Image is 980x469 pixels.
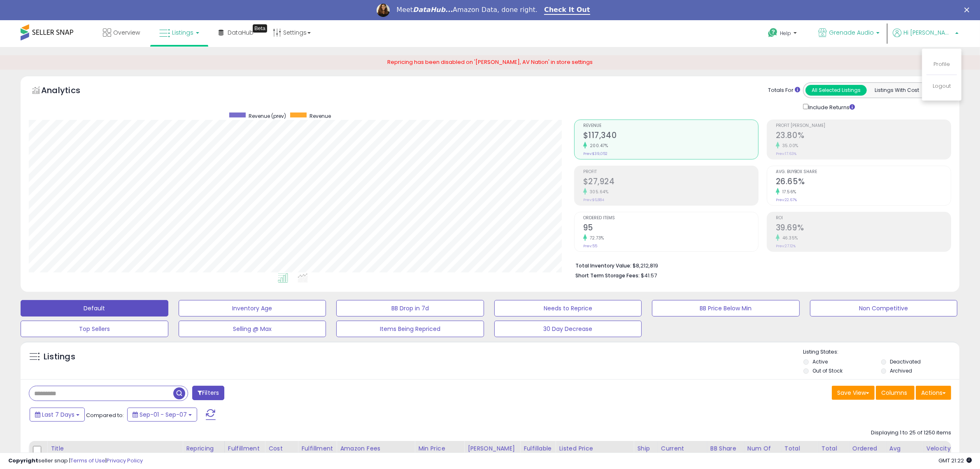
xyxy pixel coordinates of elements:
[933,82,951,90] a: Logout
[583,216,758,220] span: Ordered Items
[916,386,951,400] button: Actions
[710,444,740,462] div: BB Share 24h.
[661,444,703,462] div: Current Buybox Price
[575,262,631,269] b: Total Inventory Value:
[805,85,867,96] button: All Selected Listings
[113,28,140,37] span: Overview
[253,24,267,33] div: Tooltip anchor
[780,235,798,241] small: 46.35%
[387,58,593,66] span: Repricing has been disabled on '[PERSON_NAME], AV Nation' in store settings
[652,300,800,317] button: BB Price Below Min
[747,444,777,462] div: Num of Comp.
[866,85,928,96] button: Listings With Cost
[30,408,85,422] button: Last 7 Days
[544,6,590,15] a: Check It Out
[964,7,973,12] div: Close
[127,408,197,422] button: Sep-01 - Sep-07
[641,272,657,279] span: $41.57
[871,429,951,437] div: Displaying 1 to 25 of 1250 items
[933,60,950,68] a: Profile
[310,113,331,120] span: Revenue
[583,131,758,142] h2: $117,340
[228,28,254,37] span: DataHub
[494,300,642,317] button: Needs to Reprice
[768,28,778,38] i: Get Help
[583,197,604,202] small: Prev: $6,884
[876,386,915,400] button: Columns
[776,216,951,220] span: ROI
[893,28,959,47] a: Hi [PERSON_NAME]
[776,131,951,142] h2: 23.80%
[249,113,286,120] span: Revenue (prev)
[524,444,552,462] div: Fulfillable Quantity
[575,260,945,270] li: $8,212,819
[810,300,958,317] button: Non Competitive
[776,177,951,188] h2: 26.65%
[583,151,608,156] small: Prev: $39,052
[587,143,608,149] small: 200.47%
[780,30,791,37] span: Help
[107,457,143,464] a: Privacy Policy
[44,351,75,363] h5: Listings
[587,235,604,241] small: 72.73%
[301,444,333,462] div: Fulfillment Cost
[797,102,865,111] div: Include Returns
[418,444,461,453] div: Min Price
[186,444,221,453] div: Repricing
[212,20,260,45] a: DataHub
[832,386,875,400] button: Save View
[938,457,972,464] span: 2025-09-15 21:22 GMT
[413,6,453,14] i: DataHub...
[396,6,538,14] div: Meet Amazon Data, done right.
[776,151,796,156] small: Prev: 17.63%
[153,20,205,45] a: Listings
[179,321,326,337] button: Selling @ Max
[890,358,921,365] label: Deactivated
[8,457,143,465] div: seller snap | |
[8,457,38,464] strong: Copyright
[852,444,882,462] div: Ordered Items
[812,20,886,47] a: Grenade Audio
[70,457,105,464] a: Terms of Use
[336,321,484,337] button: Items Being Repriced
[172,28,193,37] span: Listings
[51,444,179,453] div: Title
[575,272,640,279] b: Short Term Storage Fees:
[179,300,326,317] button: Inventory Age
[890,367,912,374] label: Archived
[559,444,630,453] div: Listed Price
[192,386,224,400] button: Filters
[42,410,74,419] span: Last 7 Days
[41,84,96,98] h5: Analytics
[776,197,797,202] small: Prev: 22.67%
[768,87,800,94] div: Totals For
[268,444,294,453] div: Cost
[776,124,951,128] span: Profit [PERSON_NAME]
[140,410,187,419] span: Sep-01 - Sep-07
[583,124,758,128] span: Revenue
[587,189,609,195] small: 305.64%
[829,28,874,37] span: Grenade Audio
[812,358,828,365] label: Active
[784,444,815,462] div: Total Rev.
[21,300,168,317] button: Default
[776,170,951,174] span: Avg. Buybox Share
[21,321,168,337] button: Top Sellers
[761,21,805,47] a: Help
[780,189,796,195] small: 17.56%
[776,223,951,234] h2: 39.69%
[583,177,758,188] h2: $27,924
[881,389,907,397] span: Columns
[267,20,317,45] a: Settings
[377,4,390,17] img: Profile image for Georgie
[340,444,411,453] div: Amazon Fees
[468,444,517,453] div: [PERSON_NAME]
[336,300,484,317] button: BB Drop in 7d
[97,20,146,45] a: Overview
[228,444,261,453] div: Fulfillment
[903,28,953,37] span: Hi [PERSON_NAME]
[583,244,597,249] small: Prev: 55
[637,444,654,462] div: Ship Price
[812,367,843,374] label: Out of Stock
[803,348,959,356] p: Listing States:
